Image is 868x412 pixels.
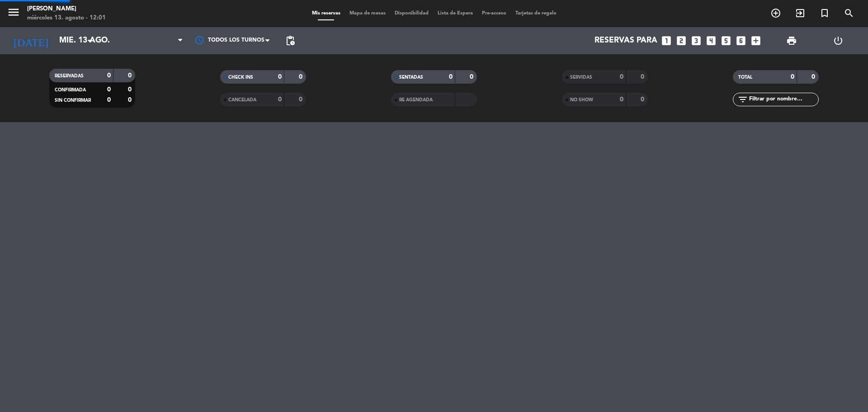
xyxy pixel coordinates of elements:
[55,98,91,103] span: SIN CONFIRMAR
[786,35,797,46] span: print
[738,75,752,80] span: TOTAL
[660,35,672,47] i: looks_one
[791,74,794,80] strong: 0
[675,35,687,47] i: looks_two
[307,11,345,16] span: Mis reservas
[737,94,748,105] i: filter_list
[620,96,623,103] strong: 0
[819,8,830,19] i: turned_in_not
[390,11,433,16] span: Disponibilidad
[278,74,282,80] strong: 0
[285,35,296,46] span: pending_actions
[433,11,477,16] span: Lista de Espera
[107,86,111,93] strong: 0
[844,8,854,19] i: search
[84,35,95,46] i: arrow_drop_down
[228,75,253,80] span: CHECK INS
[27,14,106,23] div: miércoles 13. agosto - 12:01
[107,97,111,103] strong: 0
[7,5,20,22] button: menu
[278,96,282,103] strong: 0
[128,72,133,79] strong: 0
[570,98,593,102] span: NO SHOW
[690,35,702,47] i: looks_3
[620,74,623,80] strong: 0
[705,35,717,47] i: looks_4
[795,8,806,19] i: exit_to_app
[299,96,304,103] strong: 0
[449,74,453,80] strong: 0
[55,88,86,92] span: CONFIRMADA
[7,31,55,51] i: [DATE]
[735,35,747,47] i: looks_6
[570,75,592,80] span: SERVIDAS
[27,5,106,14] div: [PERSON_NAME]
[477,11,511,16] span: Pre-acceso
[511,11,561,16] span: Tarjetas de regalo
[299,74,304,80] strong: 0
[7,5,20,19] i: menu
[720,35,732,47] i: looks_5
[811,74,817,80] strong: 0
[594,36,657,45] span: Reservas para
[399,98,433,102] span: RE AGENDADA
[55,74,84,78] span: RESERVADAS
[641,74,646,80] strong: 0
[750,35,762,47] i: add_box
[107,72,111,79] strong: 0
[641,96,646,103] strong: 0
[128,97,133,103] strong: 0
[128,86,133,93] strong: 0
[833,35,844,46] i: power_settings_new
[228,98,256,102] span: CANCELADA
[748,95,818,104] input: Filtrar por nombre...
[770,8,781,19] i: add_circle_outline
[815,27,861,54] div: LOG OUT
[399,75,423,80] span: SENTADAS
[470,74,475,80] strong: 0
[345,11,390,16] span: Mapa de mesas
